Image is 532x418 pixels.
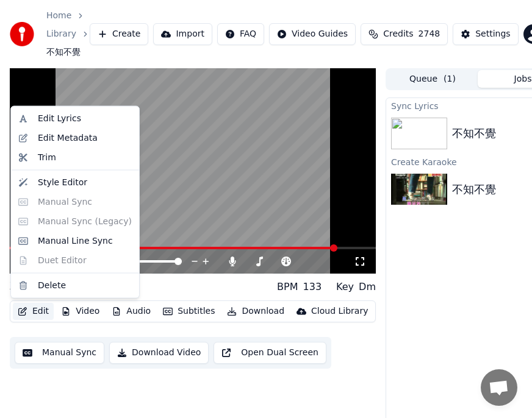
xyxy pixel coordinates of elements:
[475,28,510,40] div: Settings
[303,280,322,294] div: 133
[481,369,517,406] a: 打開聊天
[222,303,289,320] button: Download
[46,46,81,58] span: 不知不覺
[158,303,220,320] button: Subtitles
[109,342,209,364] button: Download Video
[217,23,264,45] button: FAQ
[38,151,56,163] div: Trim
[336,280,354,294] div: Key
[269,23,356,45] button: Video Guides
[452,181,496,198] div: 不知不覺
[46,10,90,58] nav: breadcrumb
[311,305,368,317] div: Cloud Library
[46,10,71,22] a: Home
[90,23,149,45] button: Create
[383,28,413,40] span: Credits
[46,28,76,40] a: Library
[361,23,448,45] button: Credits2748
[453,23,518,45] button: Settings
[38,279,66,291] div: Delete
[38,235,113,247] div: Manual Line Sync
[38,132,98,144] div: Edit Metadata
[214,342,326,364] button: Open Dual Screen
[444,73,456,85] span: ( 1 )
[38,176,87,188] div: Style Editor
[10,22,34,46] img: youka
[56,303,104,320] button: Video
[419,28,440,40] span: 2748
[13,303,54,320] button: Edit
[387,70,478,88] button: Queue
[153,23,212,45] button: Import
[277,280,298,294] div: BPM
[15,342,104,364] button: Manual Sync
[107,303,156,320] button: Audio
[38,113,81,125] div: Edit Lyrics
[359,280,376,294] div: Dm
[452,125,496,142] div: 不知不覺
[10,278,59,296] div: 不知不覺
